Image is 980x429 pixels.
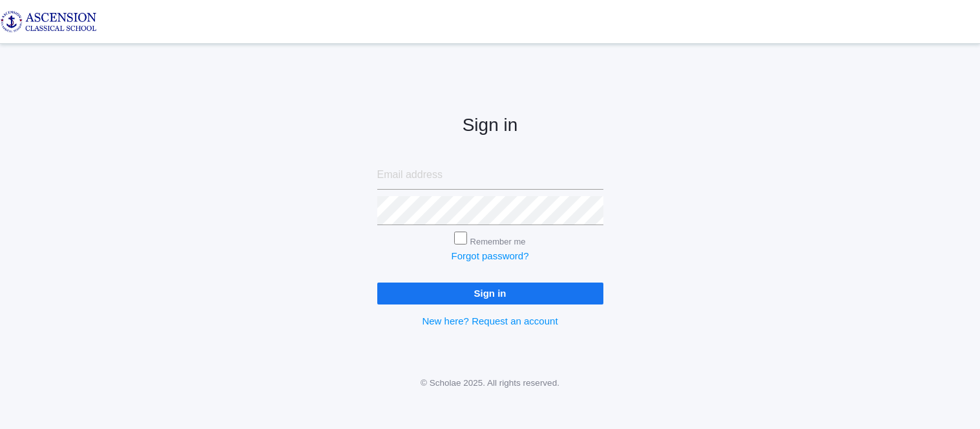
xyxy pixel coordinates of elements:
label: Remember me [470,237,526,246]
h2: Sign in [377,115,603,135]
a: New here? Request an account [422,315,558,326]
input: Email address [377,161,603,190]
a: Forgot password? [451,250,528,261]
input: Sign in [377,283,603,304]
